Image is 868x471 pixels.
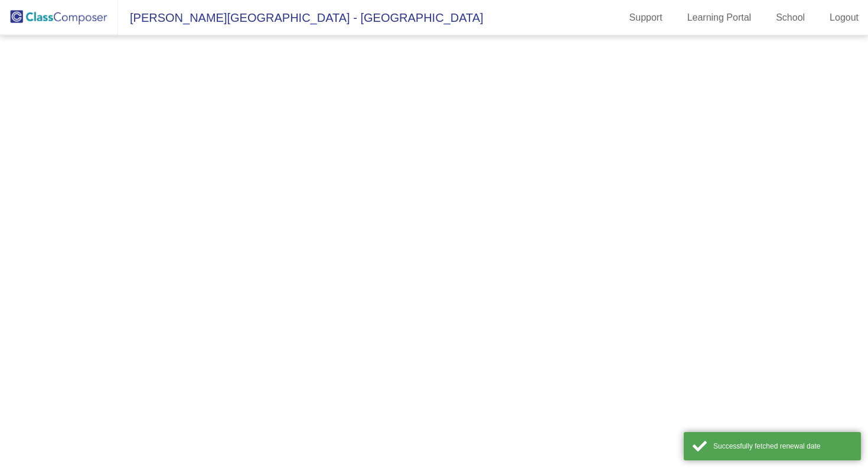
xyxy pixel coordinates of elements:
[678,8,761,27] a: Learning Portal
[766,8,814,27] a: School
[713,441,852,452] div: Successfully fetched renewal date
[820,8,868,27] a: Logout
[620,8,672,27] a: Support
[118,8,484,27] span: [PERSON_NAME][GEOGRAPHIC_DATA] - [GEOGRAPHIC_DATA]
